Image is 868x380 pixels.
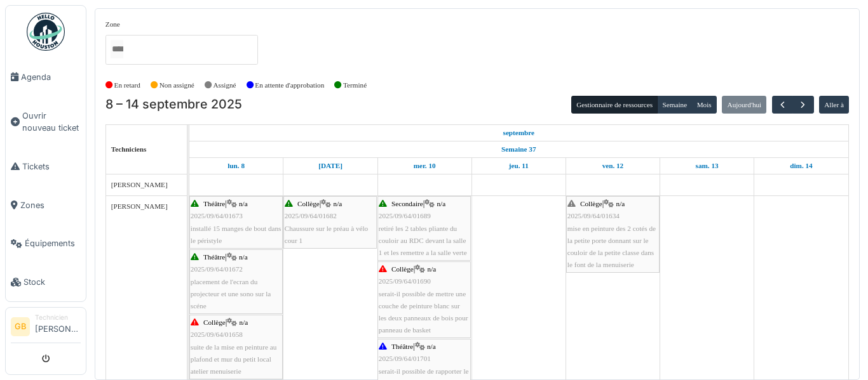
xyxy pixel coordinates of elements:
span: Chaussure sur le préau à vélo cour 1 [285,225,368,244]
span: Zones [20,199,81,211]
a: 8 septembre 2025 [224,158,248,174]
div: | [379,198,470,259]
span: 2025/09/64/01673 [191,212,243,219]
span: retiré les 2 tables pliante du couloir au RDC devant la salle 1 et les remettre a la salle verte [379,225,467,256]
a: 9 septembre 2025 [315,158,346,174]
span: Techniciens [111,145,147,153]
img: Badge_color-CXgf-gQk.svg [27,13,65,51]
span: n/a [334,200,342,207]
a: Zones [6,186,86,225]
span: n/a [240,318,248,326]
a: 13 septembre 2025 [693,158,722,174]
a: Agenda [6,58,86,96]
span: 2025/09/64/01658 [191,331,243,338]
input: Tous [111,40,123,58]
a: 10 septembre 2025 [410,158,439,174]
span: Collège [203,318,226,326]
a: Semaine 37 [498,141,539,157]
li: [PERSON_NAME] [35,313,81,340]
a: 11 septembre 2025 [506,158,532,174]
button: Semaine [657,96,692,114]
span: Agenda [21,71,81,83]
a: Stock [6,263,86,301]
a: Tickets [6,147,86,186]
span: serait-il possible de mettre une couche de peinture blanc sur les deux panneaux de bois pour pann... [379,290,468,334]
span: suite de la mise en peinture au plafond et mur du petit local atelier menuiserie [191,343,276,375]
button: Précédent [772,96,793,114]
button: Aujourd'hui [722,96,766,114]
a: 8 septembre 2025 [500,125,538,141]
a: Équipements [6,225,86,263]
span: Ouvrir nouveau ticket [22,110,81,134]
button: Aller à [819,96,849,114]
span: 2025/09/64/01690 [379,277,431,285]
span: Théâtre [203,253,225,261]
span: [PERSON_NAME] [111,181,168,188]
div: | [191,198,281,247]
span: 2025/09/64/01672 [191,265,243,273]
span: n/a [239,253,248,261]
span: Stock [24,276,81,288]
label: En retard [114,80,140,91]
span: n/a [239,200,248,207]
button: Suivant [792,96,813,114]
li: GB [11,317,30,336]
span: 2025/09/64/01682 [285,212,337,219]
a: Ouvrir nouveau ticket [6,96,86,147]
span: Tickets [22,161,81,173]
span: Équipements [25,237,81,249]
div: | [191,317,281,377]
span: Théâtre [203,200,225,207]
button: Gestionnaire de ressources [571,96,658,114]
span: n/a [616,200,625,207]
span: n/a [427,343,436,350]
span: n/a [428,265,437,273]
label: Terminé [343,80,367,91]
label: En attente d'approbation [255,80,324,91]
label: Non assigné [159,80,194,91]
a: 12 septembre 2025 [599,158,627,174]
label: Zone [105,19,120,30]
div: | [379,263,470,336]
a: 14 septembre 2025 [787,158,815,174]
span: mise en peinture des 2 cotés de la petite porte donnant sur le couloir de la petite classe dans l... [567,225,656,269]
span: Théâtre [391,343,413,350]
span: placement de l'ecran du projecteur et une sono sur la scéne [191,278,271,310]
label: Assigné [214,80,236,91]
button: Mois [691,96,717,114]
span: Collège [580,200,602,207]
span: 2025/09/64/01701 [379,355,431,362]
span: 2025/09/64/01634 [567,212,620,219]
div: | [285,198,376,247]
a: GB Technicien[PERSON_NAME] [11,313,81,343]
span: Collège [391,265,414,273]
div: Technicien [35,313,81,322]
span: installé 15 manges de bout dans le péristyle [191,225,281,244]
span: Collège [297,200,320,207]
span: 2025/09/64/01689 [379,212,431,219]
div: | [567,198,658,271]
h2: 8 – 14 septembre 2025 [105,97,242,112]
div: | [191,251,281,312]
span: n/a [437,200,445,207]
span: [PERSON_NAME] [111,202,168,210]
span: Secondaire [391,200,423,207]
